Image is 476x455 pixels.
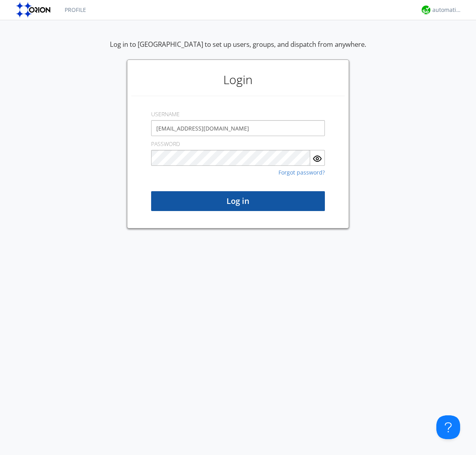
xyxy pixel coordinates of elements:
div: automation+atlas [432,6,462,14]
input: Password [151,150,310,166]
div: Log in to [GEOGRAPHIC_DATA] to set up users, groups, and dispatch from anywhere. [110,40,366,60]
img: d2d01cd9b4174d08988066c6d424eccd [422,6,430,14]
img: eye.svg [313,154,322,163]
h1: Login [131,64,345,96]
iframe: Toggle Customer Support [436,415,460,439]
label: PASSWORD [151,140,180,148]
button: Show Password [310,150,325,166]
img: orion-labs-logo.svg [16,2,53,18]
a: Forgot password? [278,170,325,175]
button: Log in [151,191,325,211]
label: USERNAME [151,110,180,118]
